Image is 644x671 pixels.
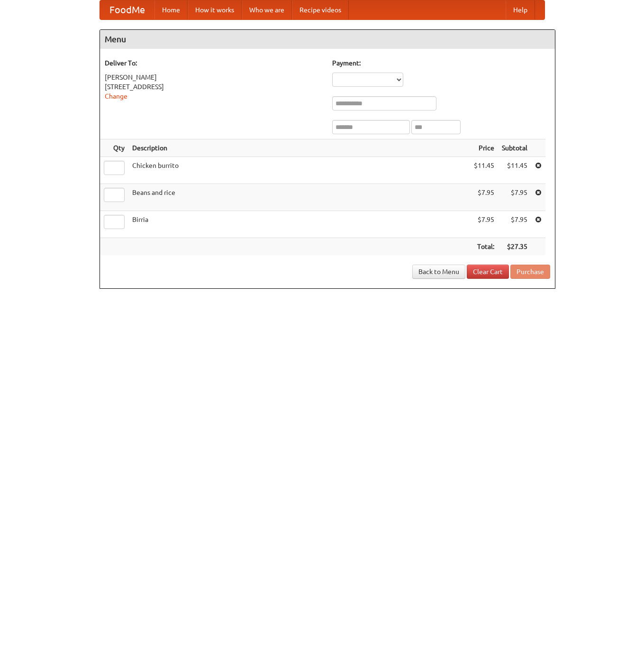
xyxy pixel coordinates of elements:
[506,0,535,19] a: Help
[128,184,470,211] td: Beans and rice
[188,0,242,19] a: How it works
[498,184,531,211] td: $7.95
[242,0,292,19] a: Who we are
[510,265,550,279] button: Purchase
[498,157,531,184] td: $11.45
[498,139,531,157] th: Subtotal
[467,265,509,279] a: Clear Cart
[128,139,470,157] th: Description
[498,211,531,238] td: $7.95
[470,238,498,256] th: Total:
[332,58,550,68] h5: Payment:
[292,0,349,19] a: Recipe videos
[105,58,323,68] h5: Deliver To:
[470,139,498,157] th: Price
[100,0,154,19] a: FoodMe
[498,238,531,256] th: $27.35
[100,30,555,49] h4: Menu
[470,157,498,184] td: $11.45
[412,265,465,279] a: Back to Menu
[154,0,188,19] a: Home
[105,73,323,82] div: [PERSON_NAME]
[100,139,128,157] th: Qty
[128,211,470,238] td: Birria
[470,184,498,211] td: $7.95
[105,82,323,92] div: [STREET_ADDRESS]
[128,157,470,184] td: Chicken burrito
[470,211,498,238] td: $7.95
[105,92,127,100] a: Change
